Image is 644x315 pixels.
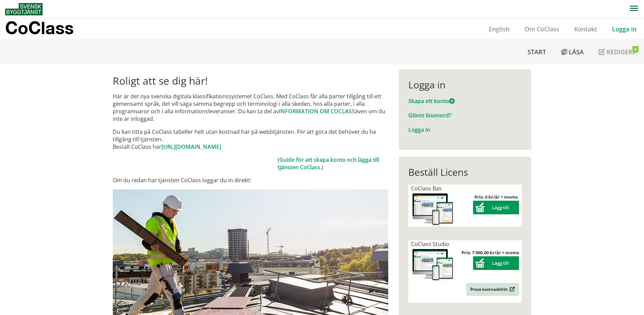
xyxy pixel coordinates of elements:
[161,143,221,151] a: [URL][DOMAIN_NAME]
[279,108,355,115] a: INFORMATION OM COCLASS
[473,204,519,211] a: Lägg till
[473,201,519,214] button: Lägg till
[517,25,567,33] a: Om CoClass
[5,3,43,15] img: Svensk Byggtjänst
[604,25,644,33] a: Logga in
[113,92,388,123] p: Här är det nya svenska digitala klassifikationssystemet CoClass. Med CoClass får alla parter till...
[5,24,74,32] p: CoClass
[473,256,519,270] button: Lägg till
[411,240,449,248] span: CoClass Studio
[5,18,88,40] a: CoClass
[508,287,515,292] img: Outbound.png
[567,25,604,33] a: Kontakt
[408,112,451,119] a: Glömt lösenord?
[473,260,519,266] a: Lägg till
[481,25,517,33] a: English
[113,176,388,184] p: Om du redan har tjänsten CoClass loggar du in direkt!
[474,194,518,200] strong: Pris: 0 kr/år + moms
[569,48,584,56] span: Läsa
[411,192,455,227] img: coclass-license.jpg
[408,166,522,178] div: Beställ Licens
[278,156,388,171] td: ( .)
[113,128,388,151] p: Du kan titta på CoClass tabeller helt utan kostnad här på webbtjänsten. För att göra det behöver ...
[408,126,430,133] a: Logga in
[408,79,522,90] div: Logga in
[411,248,455,282] img: coclass-license.jpg
[278,156,379,171] a: Guide för att skapa konto och lägga till tjänsten CoClass
[411,185,442,192] span: CoClass Bas
[466,283,519,296] a: Prova kostnadsfritt
[553,40,591,64] a: Läsa
[461,249,519,256] strong: Pris: 7 900,00 kr/år + moms
[520,40,553,64] a: Start
[528,48,546,56] span: Start
[408,97,455,105] a: Skapa ett konto
[113,75,388,87] h1: Roligt att se dig här!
